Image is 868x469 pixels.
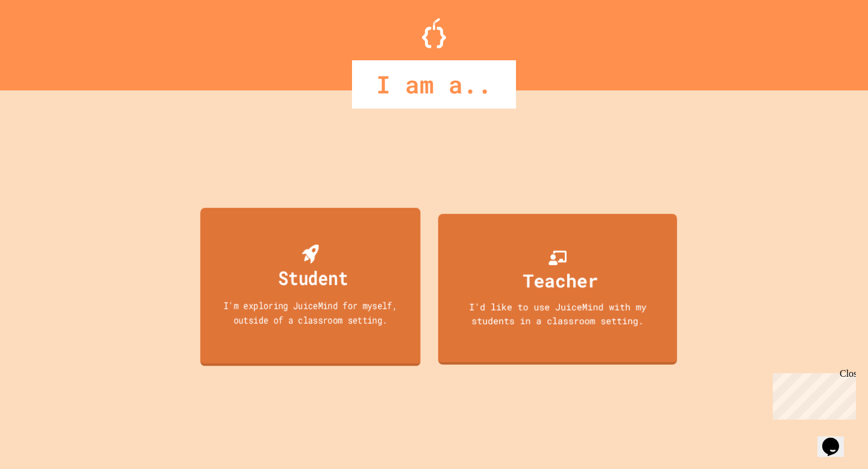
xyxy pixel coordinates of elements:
iframe: chat widget [817,421,856,457]
div: I'm exploring JuiceMind for myself, outside of a classroom setting. [212,298,410,327]
div: Teacher [523,267,599,294]
img: Logo.svg [422,18,446,48]
div: I am a.. [352,60,516,109]
div: Chat with us now!Close [5,5,83,77]
iframe: chat widget [768,368,856,420]
div: I'd like to use JuiceMind with my students in a classroom setting. [450,300,665,327]
div: Student [278,263,348,292]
